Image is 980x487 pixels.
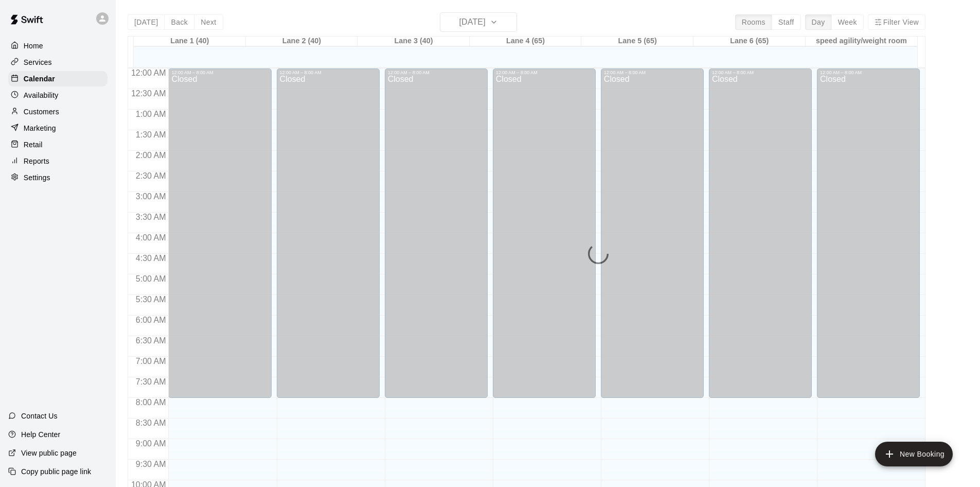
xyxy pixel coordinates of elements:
[246,37,358,46] div: Lane 2 (40)
[8,153,108,169] a: Reports
[277,68,380,398] div: 12:00 AM – 8:00 AM: Closed
[24,107,59,117] p: Customers
[133,357,169,366] span: 7:00 AM
[24,74,55,84] p: Calendar
[133,295,169,304] span: 5:30 AM
[24,41,43,51] p: Home
[133,336,169,345] span: 6:30 AM
[171,70,268,75] div: 12:00 AM – 8:00 AM
[604,70,701,75] div: 12:00 AM – 8:00 AM
[470,37,582,46] div: Lane 4 (65)
[168,68,271,398] div: 12:00 AM – 8:00 AM: Closed
[385,68,488,398] div: 12:00 AM – 8:00 AM: Closed
[601,68,704,398] div: 12:00 AM – 8:00 AM: Closed
[171,75,268,402] div: Closed
[133,192,169,201] span: 3:00 AM
[280,75,377,402] div: Closed
[693,37,806,46] div: Lane 6 (65)
[8,120,108,136] a: Marketing
[8,71,108,86] a: Calendar
[133,377,169,386] span: 7:30 AM
[21,411,58,421] p: Contact Us
[24,156,49,166] p: Reports
[820,75,917,402] div: Closed
[496,75,593,402] div: Closed
[8,38,108,54] a: Home
[388,75,485,402] div: Closed
[133,233,169,242] span: 4:00 AM
[133,213,169,221] span: 3:30 AM
[129,89,169,98] span: 12:30 AM
[806,37,918,46] div: speed agility/weight room
[8,88,108,103] a: Availability
[133,171,169,180] span: 2:30 AM
[496,70,593,75] div: 12:00 AM – 8:00 AM
[133,254,169,263] span: 4:30 AM
[21,448,77,458] p: View public page
[134,37,246,46] div: Lane 1 (40)
[388,70,485,75] div: 12:00 AM – 8:00 AM
[712,70,809,75] div: 12:00 AM – 8:00 AM
[133,151,169,160] span: 2:00 AM
[280,70,377,75] div: 12:00 AM – 8:00 AM
[24,172,50,183] p: Settings
[133,460,169,468] span: 9:30 AM
[8,104,108,119] a: Customers
[712,75,809,402] div: Closed
[133,439,169,448] span: 9:00 AM
[133,110,169,118] span: 1:00 AM
[133,419,169,427] span: 8:30 AM
[21,466,91,477] p: Copy public page link
[21,429,60,440] p: Help Center
[709,68,812,398] div: 12:00 AM – 8:00 AM: Closed
[129,68,169,77] span: 12:00 AM
[133,274,169,283] span: 5:00 AM
[24,140,43,150] p: Retail
[817,68,920,398] div: 12:00 AM – 8:00 AM: Closed
[604,75,701,402] div: Closed
[875,442,953,466] button: add
[820,70,917,75] div: 12:00 AM – 8:00 AM
[133,398,169,407] span: 8:00 AM
[8,170,108,185] a: Settings
[8,55,108,70] a: Services
[24,123,56,133] p: Marketing
[24,57,52,67] p: Services
[133,130,169,139] span: 1:30 AM
[493,68,596,398] div: 12:00 AM – 8:00 AM: Closed
[581,37,693,46] div: Lane 5 (65)
[358,37,470,46] div: Lane 3 (40)
[8,137,108,152] a: Retail
[24,90,59,100] p: Availability
[133,316,169,324] span: 6:00 AM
